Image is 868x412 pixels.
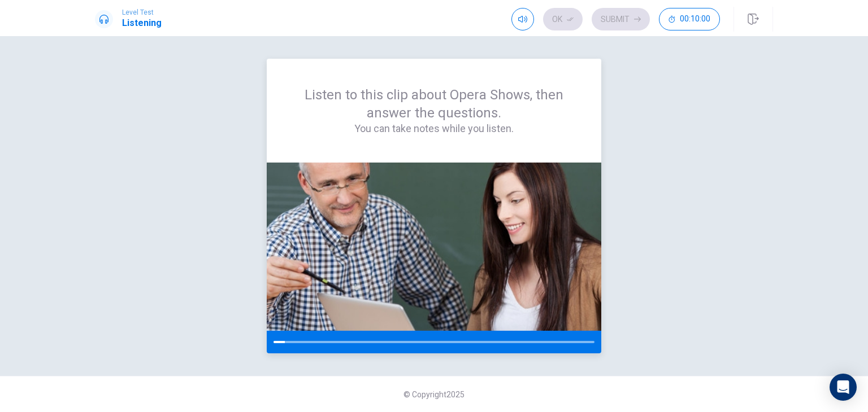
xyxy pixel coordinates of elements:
img: passage image [267,163,601,331]
div: Open Intercom Messenger [830,374,857,401]
span: Level Test [122,8,162,16]
button: 00:10:00 [659,8,720,30]
div: Listen to this clip about Opera Shows, then answer the questions. [294,86,574,135]
span: 00:10:00 [680,15,710,24]
h1: Listening [122,16,162,30]
h4: You can take notes while you listen. [294,122,574,135]
span: © Copyright 2025 [403,390,465,399]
